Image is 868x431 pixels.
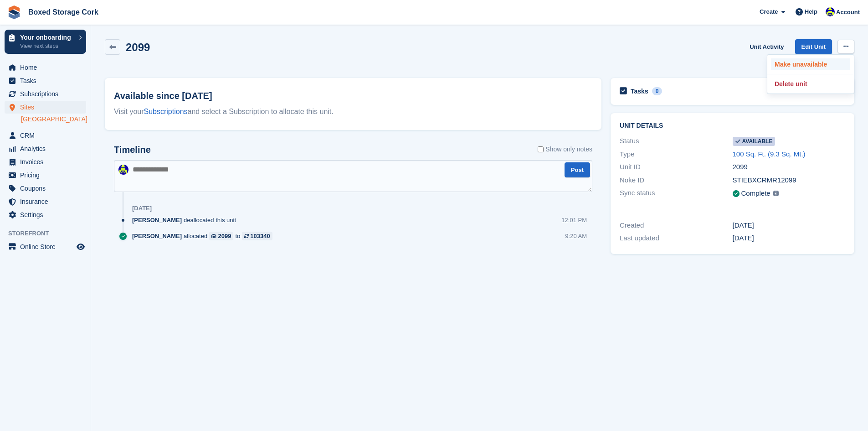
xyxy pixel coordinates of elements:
[5,195,86,208] a: menu
[5,101,86,114] a: menu
[620,162,732,172] div: Unit ID
[20,208,75,221] span: Settings
[620,220,732,231] div: Created
[144,108,188,115] a: Subscriptions
[746,39,787,54] a: Unit Activity
[132,216,182,224] span: [PERSON_NAME]
[760,7,778,16] span: Create
[20,61,75,74] span: Home
[20,169,75,182] span: Pricing
[20,156,75,168] span: Invoices
[5,156,86,168] a: menu
[561,216,587,224] div: 12:01 PM
[620,122,845,130] h2: Unit details
[773,191,779,196] img: icon-info-grey-7440780725fd019a000dd9b08b2336e03edf1995a4989e88bcd33f0948082b44.svg
[5,30,86,54] a: Your onboarding View next steps
[5,208,86,221] a: menu
[565,162,590,177] button: Post
[20,101,75,114] span: Sites
[20,74,75,87] span: Tasks
[132,205,152,212] div: [DATE]
[20,142,75,155] span: Analytics
[20,195,75,208] span: Insurance
[20,129,75,142] span: CRM
[5,129,86,142] a: menu
[20,88,75,100] span: Subscriptions
[118,165,128,175] img: Vincent
[5,61,86,74] a: menu
[805,7,817,16] span: Help
[5,182,86,195] a: menu
[8,229,91,238] span: Storefront
[733,233,845,244] div: [DATE]
[7,5,21,19] img: stora-icon-8386f47178a22dfd0bd8f6a31ec36ba5ce8667c1dd55bd0f319d3a0aa187defe.svg
[733,162,845,172] div: 2099
[218,232,231,240] div: 2099
[250,232,270,240] div: 103340
[620,136,732,146] div: Status
[132,216,241,224] div: deallocated this unit
[132,232,277,240] div: allocated to
[21,115,86,124] a: [GEOGRAPHIC_DATA]
[620,175,732,186] div: Nokē ID
[20,182,75,195] span: Coupons
[733,150,806,158] a: 100 Sq. Ft. (9.3 Sq. Mt.)
[733,220,845,231] div: [DATE]
[20,42,74,50] p: View next steps
[620,233,732,244] div: Last updated
[795,39,832,54] a: Edit Unit
[733,137,776,146] span: Available
[126,41,150,53] h2: 2099
[20,34,74,41] p: Your onboarding
[209,232,233,240] a: 2099
[25,5,102,20] a: Boxed Storage Cork
[565,232,587,240] div: 9:20 AM
[132,232,182,240] span: [PERSON_NAME]
[631,87,648,95] h2: Tasks
[771,78,850,90] a: Delete unit
[826,7,835,16] img: Vincent
[733,175,845,186] div: STIEBXCRMR12099
[620,188,732,199] div: Sync status
[75,241,86,252] a: Preview store
[5,169,86,182] a: menu
[538,145,544,154] input: Show only notes
[5,74,86,87] a: menu
[242,232,272,240] a: 103340
[5,88,86,100] a: menu
[538,145,592,154] label: Show only notes
[5,142,86,155] a: menu
[5,240,86,253] a: menu
[114,145,151,155] h2: Timeline
[741,188,770,199] div: Complete
[114,89,592,103] h2: Available since [DATE]
[20,240,75,253] span: Online Store
[836,8,860,17] span: Account
[114,106,592,117] div: Visit your and select a Subscription to allocate this unit.
[620,149,732,160] div: Type
[652,87,663,95] div: 0
[771,58,850,70] a: Make unavailable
